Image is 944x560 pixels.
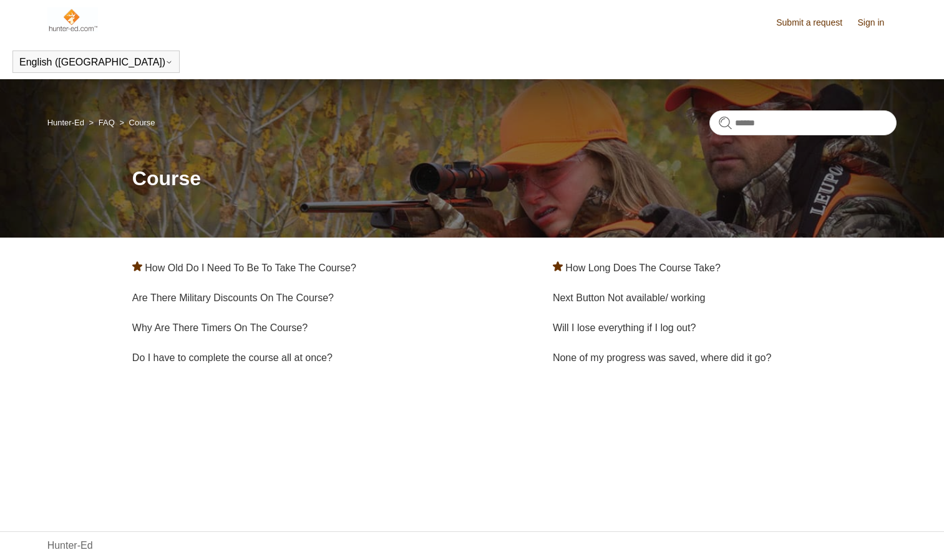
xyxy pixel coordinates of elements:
[132,261,142,271] svg: Promoted article
[132,322,308,333] a: Why Are There Timers On The Course?
[553,352,771,363] a: None of my progress was saved, where did it go?
[132,352,333,363] a: Do I have to complete the course all at once?
[99,118,115,127] a: FAQ
[47,7,98,32] img: Hunter-Ed Help Center home page
[553,261,563,271] svg: Promoted article
[553,322,696,333] a: Will I lose everything if I log out?
[553,292,706,303] a: Next Button Not available/ working
[117,118,155,127] li: Course
[858,16,897,29] a: Sign in
[145,263,356,273] a: How Old Do I Need To Be To Take The Course?
[776,16,855,29] a: Submit a request
[19,57,173,68] button: English ([GEOGRAPHIC_DATA])
[47,118,84,127] a: Hunter-Ed
[129,118,155,127] a: Course
[132,292,334,303] a: Are There Military Discounts On The Course?
[47,538,93,553] a: Hunter-Ed
[132,163,897,193] h1: Course
[709,110,897,135] input: Search
[87,118,117,127] li: FAQ
[565,263,720,273] a: How Long Does The Course Take?
[47,118,87,127] li: Hunter-Ed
